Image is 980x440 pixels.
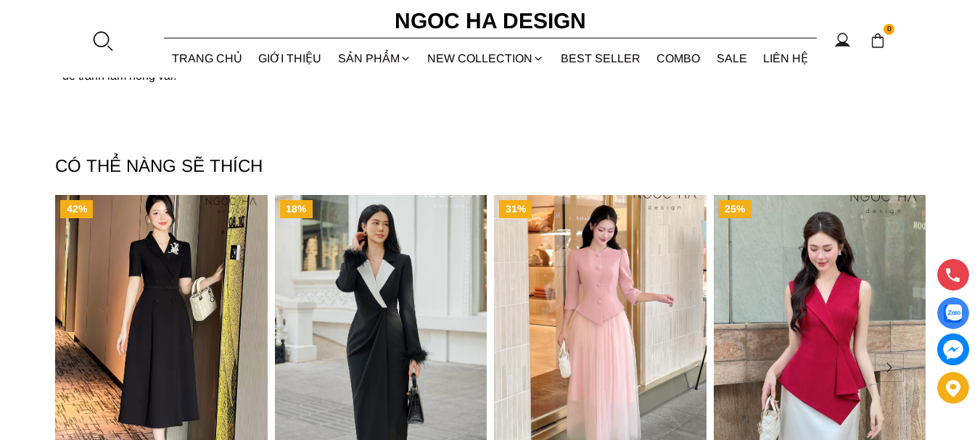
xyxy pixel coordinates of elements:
a: Combo [648,39,709,78]
div: SẢN PHẨM [330,39,420,78]
span: 0 [884,24,895,36]
a: Display image [937,297,969,329]
a: messenger [937,333,969,365]
a: TRANG CHỦ [164,39,251,78]
img: Display image [944,304,962,323]
a: BEST SELLER [553,39,649,78]
a: LIÊN HỆ [755,39,817,78]
h4: CÓ THỂ NÀNG SẼ THÍCH [55,152,926,180]
a: GIỚI THIỆU [250,39,330,78]
a: NEW COLLECTION [419,39,553,78]
a: SALE [709,39,756,78]
img: img-CART-ICON-ksit0nf1 [870,33,886,49]
a: Ngoc Ha Design [382,4,599,38]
